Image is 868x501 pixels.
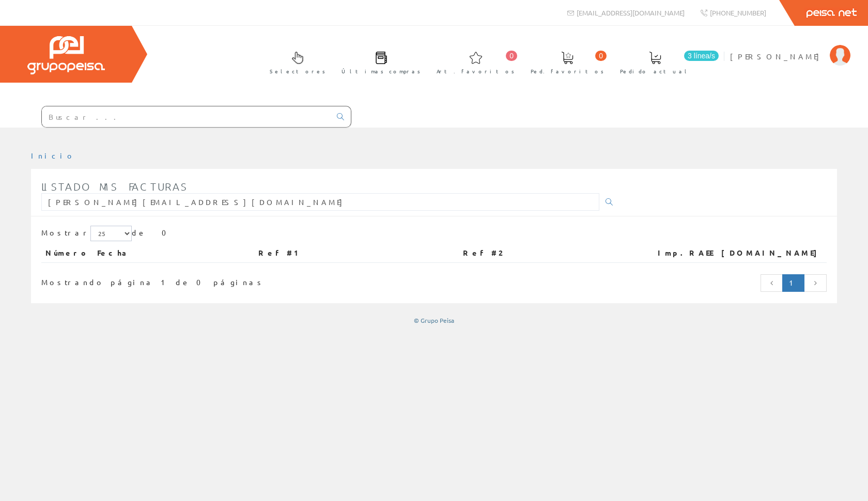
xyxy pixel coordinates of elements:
[459,244,640,262] th: Ref #2
[93,244,254,262] th: Fecha
[90,226,132,241] select: Mostrar
[27,36,105,74] img: Grupo Peisa
[710,8,766,17] span: [PHONE_NUMBER]
[31,151,75,160] a: Inicio
[41,244,93,262] th: Número
[506,51,517,61] span: 0
[730,51,825,61] span: [PERSON_NAME]
[41,273,360,288] div: Mostrando página 1 de 0 páginas
[41,180,188,193] span: Listado mis facturas
[761,274,783,292] a: Página anterior
[42,106,331,127] input: Buscar ...
[41,226,827,244] div: de 0
[640,244,717,262] th: Imp.RAEE
[730,43,850,53] a: [PERSON_NAME]
[342,66,421,76] span: Últimas compras
[270,66,326,76] span: Selectores
[331,43,426,81] a: Últimas compras
[531,66,604,76] span: Ped. favoritos
[437,66,515,76] span: Art. favoritos
[41,226,132,241] label: Mostrar
[595,51,607,61] span: 0
[259,43,331,81] a: Selectores
[620,66,690,76] span: Pedido actual
[254,244,459,262] th: Ref #1
[684,51,719,61] span: 3 línea/s
[577,8,685,17] span: [EMAIL_ADDRESS][DOMAIN_NAME]
[717,244,827,262] th: [DOMAIN_NAME]
[610,43,721,81] a: 3 línea/s Pedido actual
[31,316,837,325] div: © Grupo Peisa
[804,274,827,292] a: Página siguiente
[782,274,804,292] a: Página actual
[41,193,599,211] input: Introduzca parte o toda la referencia1, referencia2, número, fecha(dd/mm/yy) o rango de fechas(dd...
